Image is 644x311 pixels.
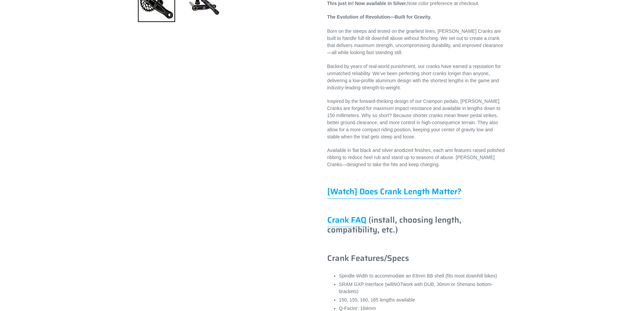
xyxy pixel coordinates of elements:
[339,272,506,280] li: Spindle Width to accommodate an 83mm BB shell (fits most downhill bikes)
[327,14,432,20] strong: The Evolution of Revolution—Built for Gravity.
[327,253,506,263] h3: Crank Features/Specs
[327,215,506,235] h3: (install, choosing length, compatibility, etc.)
[339,281,506,295] li: SRAM GXP Interface (will work with DUB, 30mm or Shimano bottom-brackets)
[327,1,407,6] strong: This just in! Now available in Silver.
[327,147,506,168] p: Available in flat black and silver anodized finishes, each arm features raised polished ribbing t...
[327,63,506,91] p: Backed by years of real-world punishment, our cranks have earned a reputation for unmatched relia...
[327,185,461,199] a: [Watch] Does Crank Length Matter?
[339,296,506,304] li: 150, 155, 160, 165 lengths available
[327,98,506,140] p: Inspired by the forward-thinking design of our Crampon pedals, [PERSON_NAME] Cranks are forged fo...
[327,14,506,56] p: Born on the steeps and tested on the gnarliest lines, [PERSON_NAME] Cranks are built to handle fu...
[327,214,366,227] a: Crank FAQ
[393,282,403,287] em: NOT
